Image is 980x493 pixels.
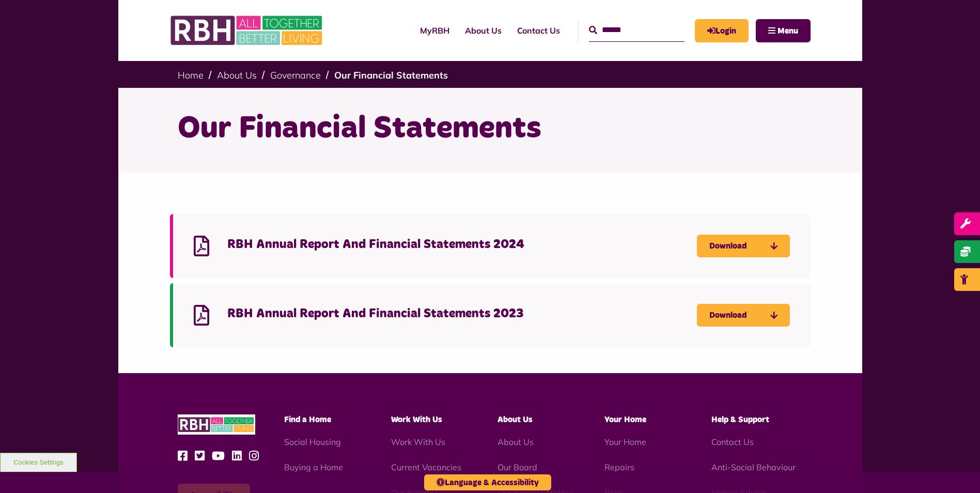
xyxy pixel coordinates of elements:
a: Repairs [604,462,634,472]
img: RBH [170,10,325,51]
h4: RBH Annual Report And Financial Statements 2024 [227,237,697,253]
a: Contact Us [711,437,754,447]
span: Find a Home [284,415,331,424]
a: Our Board [497,462,537,472]
a: MyRBH [695,19,749,42]
a: Contact Us [509,17,568,44]
a: About Us [457,17,509,44]
a: Anti-Social Behaviour [711,462,796,472]
a: Download [697,235,790,257]
h1: Our Financial Statements [178,109,803,149]
a: Current Vacancies [391,462,461,472]
button: Language & Accessibility [424,474,551,490]
span: About Us [497,415,533,424]
a: Our Financial Statements [334,69,448,81]
a: Download [697,304,790,327]
a: About Us [497,437,534,447]
h4: RBH Annual Report And Financial Statements 2023 [227,306,697,322]
a: Social Housing [284,437,341,447]
span: Menu [777,27,798,35]
span: Help & Support [711,415,769,424]
span: Your Home [604,415,646,424]
button: Navigation [756,19,811,42]
span: Work With Us [391,415,442,424]
a: Work With Us [391,437,445,447]
a: About Us [217,69,257,81]
a: Buying a Home [284,462,343,472]
img: RBH [178,414,255,435]
iframe: Netcall Web Assistant for live chat [934,446,980,493]
a: Home [178,69,204,81]
a: Your Home [604,437,646,447]
a: Governance [270,69,321,81]
a: MyRBH [412,17,457,44]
